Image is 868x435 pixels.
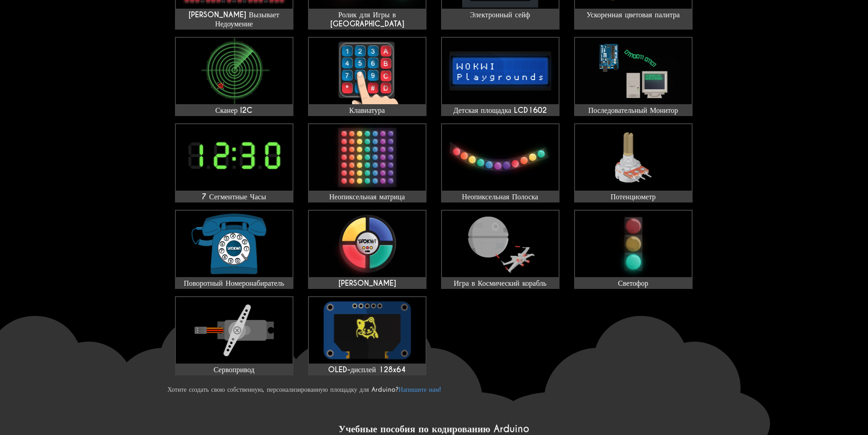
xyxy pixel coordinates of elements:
[328,365,406,374] ya-tr-span: OLED-дисплей 128x64
[462,192,538,202] ya-tr-span: Неопиксельная Полоска
[575,124,692,191] img: Потенциометр
[441,123,560,202] a: Неопиксельная Полоска
[442,38,559,104] img: Детская площадка LCD1602
[329,192,405,202] ya-tr-span: Неопиксельная матрица
[470,10,530,20] ya-tr-span: Электронный сейф
[214,365,255,374] ya-tr-span: Сервопривод
[349,106,385,115] ya-tr-span: Клавиатура
[339,423,529,435] ya-tr-span: Учебные пособия по кодированию Arduino
[574,123,693,202] a: Потенциометр
[175,37,293,116] a: Сканер I2C
[330,10,404,29] ya-tr-span: Ролик для Игры в [GEOGRAPHIC_DATA]
[184,278,284,288] ya-tr-span: Поворотный Номеронабиратель
[308,296,426,375] a: OLED-дисплей 128x64
[618,278,648,288] ya-tr-span: Светофор
[588,106,678,115] ya-tr-span: Последовательный Монитор
[175,210,293,289] a: Поворотный Номеронабиратель
[202,192,266,202] ya-tr-span: 7 Сегментные Часы
[168,385,399,394] ya-tr-span: Хотите создать свою собственную, персонализированную площадку для Arduino?
[574,37,693,116] a: Последовательный Монитор
[441,37,560,116] a: Детская площадка LCD1602
[175,123,293,202] a: 7 Сегментные Часы
[308,123,426,202] a: Неопиксельная матрица
[442,124,559,191] img: Неопиксельная Полоска
[309,297,426,364] img: OLED-дисплей 128x64
[575,211,692,277] img: Светофор
[586,10,680,20] ya-tr-span: Ускоренная цветовая палитра
[176,38,293,104] img: Сканер I2C
[339,278,396,288] ya-tr-span: [PERSON_NAME]
[176,297,293,364] img: Сервопривод
[308,210,426,289] a: [PERSON_NAME]
[454,278,546,288] ya-tr-span: Игра в Космический корабль
[216,106,253,115] ya-tr-span: Сканер I2C
[308,37,426,116] a: Клавиатура
[309,211,426,277] img: Саймон Гейм
[611,192,656,202] ya-tr-span: Потенциометр
[574,210,693,289] a: Светофор
[399,385,441,394] a: Напишите нам!
[575,38,692,104] img: Последовательный Монитор
[189,10,279,29] ya-tr-span: [PERSON_NAME] Вызывает Недоумение
[442,211,559,277] img: Игра в Космический корабль
[176,124,293,191] img: 7 Сегментные Часы
[176,211,293,277] img: Поворотный Номеронабиратель
[453,106,547,115] ya-tr-span: Детская площадка LCD1602
[175,296,293,375] a: Сервопривод
[309,38,426,104] img: Клавиатура
[441,210,560,289] a: Игра в Космический корабль
[309,124,426,191] img: Неопиксельная матрица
